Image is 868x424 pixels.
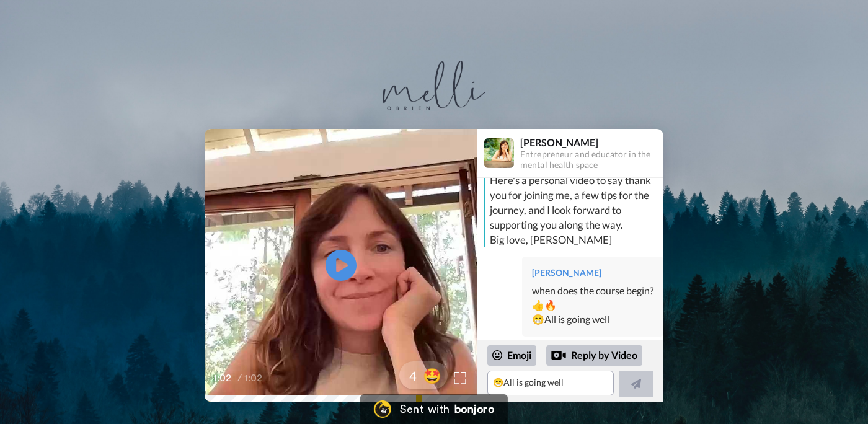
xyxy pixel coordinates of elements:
[213,371,235,386] span: 1:02
[244,371,266,386] span: 1:02
[374,400,391,418] img: Bonjoro Logo
[532,312,653,327] div: 😁All is going well
[520,149,663,170] div: Entrepreneur and educator in the mental health space
[454,404,494,415] div: bonjoro
[551,348,566,363] div: Reply by Video
[399,367,417,384] span: 4
[399,361,448,389] button: 4🤩
[520,136,663,148] div: [PERSON_NAME]
[383,61,486,110] img: logo
[484,138,514,168] img: Profile Image
[532,298,653,312] div: 👍🔥
[546,345,642,366] div: Reply by Video
[417,366,448,386] span: 🤩
[400,404,449,415] div: Sent with
[490,128,660,247] div: Hi [PERSON_NAME]! Nice to see you pop into this next 30 day course with me. Here's a personal vid...
[360,394,508,424] a: Bonjoro LogoSent withbonjoro
[532,284,653,298] div: when does the course begin?
[487,345,536,365] div: Emoji
[532,267,653,279] div: [PERSON_NAME]
[237,371,242,386] span: /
